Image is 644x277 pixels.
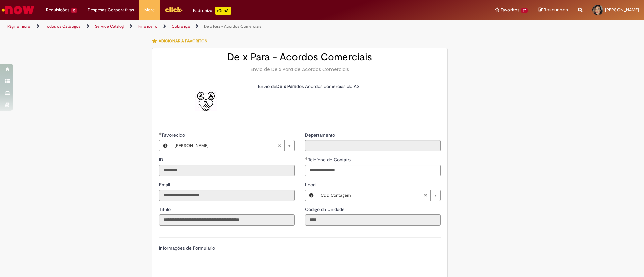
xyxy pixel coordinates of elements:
[276,83,296,89] strong: De x Para
[159,52,441,63] h2: De x Para - Acordos Comerciais
[305,206,346,213] label: Somente leitura - Código da Unidade
[159,206,172,212] span: Somente leitura - Título
[165,5,183,15] img: click_logo_yellow_360x200.png
[138,24,157,29] a: Financeiro
[538,7,568,13] a: Rascunhos
[305,190,317,201] button: Local, Visualizar este registro CDD Contagem
[71,8,77,13] span: 16
[88,7,134,13] span: Despesas Corporativas
[605,7,639,13] span: [PERSON_NAME]
[159,140,171,151] button: Favorecido, Visualizar este registro Barbara Caroline Ferreira Rodrigues
[159,157,165,163] span: Somente leitura - ID
[7,24,31,29] a: Página inicial
[521,8,528,13] span: 37
[258,83,436,90] p: Envio de dos Acordos comercias do AS.
[215,7,231,15] p: +GenAi
[321,190,424,201] span: CDD Contagem
[317,190,440,201] a: CDD ContagemLimpar campo Local
[274,140,284,151] abbr: Limpar campo Favorecido
[159,182,171,188] span: Somente leitura - Email
[45,24,80,29] a: Todos os Catálogos
[159,66,441,73] div: Envio de De x Para de Acordos Comerciais
[171,140,294,151] a: [PERSON_NAME]Limpar campo Favorecido
[1,3,35,17] img: ServiceNow
[305,182,318,188] span: Local
[159,156,165,163] label: Somente leitura - ID
[305,140,441,151] input: Departamento
[159,181,171,188] label: Somente leitura - Email
[305,157,308,160] span: Obrigatório Preenchido
[159,206,172,213] label: Somente leitura - Título
[159,132,162,135] span: Obrigatório Preenchido
[159,38,207,44] span: Adicionar a Favoritos
[144,7,155,13] span: More
[159,214,295,226] input: Título
[159,245,215,251] label: Informações de Formulário
[195,90,217,111] img: De x Para - Acordos Comerciais
[305,214,441,226] input: Código da Unidade
[5,20,424,33] ul: Trilhas de página
[162,132,186,138] span: Necessários - Favorecido
[193,7,231,15] div: Padroniza
[152,34,211,48] button: Adicionar a Favoritos
[175,140,278,151] span: [PERSON_NAME]
[204,24,261,29] a: De x Para - Acordos Comerciais
[305,132,336,138] span: Somente leitura - Departamento
[308,157,352,163] span: Telefone de Contato
[305,165,441,176] input: Telefone de Contato
[172,24,190,29] a: Cobrança
[159,165,295,176] input: ID
[46,7,69,13] span: Requisições
[544,7,568,13] span: Rascunhos
[159,190,295,201] input: Email
[305,206,346,212] span: Somente leitura - Código da Unidade
[95,24,124,29] a: Service Catalog
[501,7,519,13] span: Favoritos
[305,132,336,138] label: Somente leitura - Departamento
[420,190,430,201] abbr: Limpar campo Local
